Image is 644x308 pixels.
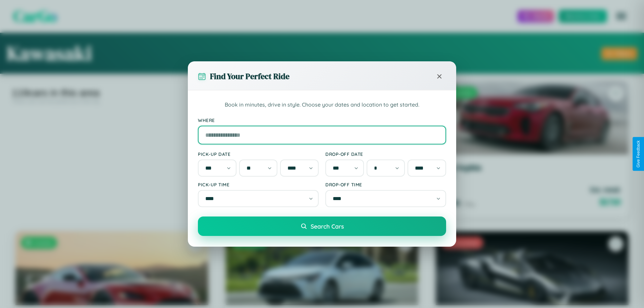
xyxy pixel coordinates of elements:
[198,101,446,109] p: Book in minutes, drive in style. Choose your dates and location to get started.
[198,182,319,187] label: Pick-up Time
[325,151,446,157] label: Drop-off Date
[198,217,446,236] button: Search Cars
[311,223,344,230] span: Search Cars
[198,151,319,157] label: Pick-up Date
[325,182,446,187] label: Drop-off Time
[210,71,289,82] h3: Find Your Perfect Ride
[198,117,446,123] label: Where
